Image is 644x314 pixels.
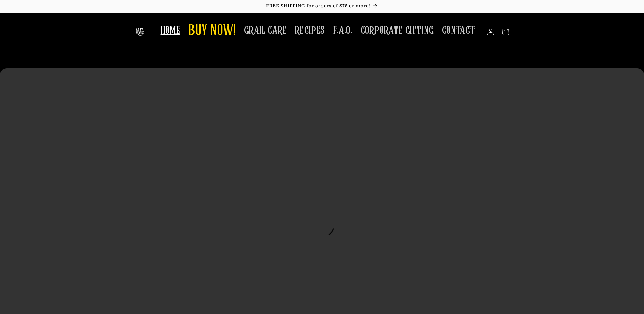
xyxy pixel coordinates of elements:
[333,24,352,37] span: F.A.Q.
[135,28,144,36] img: The Whiskey Grail
[361,24,434,37] span: CORPORATE GIFTING
[329,20,356,41] a: F.A.Q.
[442,24,475,37] span: CONTACT
[157,20,184,41] a: HOME
[184,18,240,45] a: BUY NOW!
[188,22,236,40] span: BUY NOW!
[7,3,637,9] p: FREE SHIPPING for orders of $75 or more!
[438,20,479,41] a: CONTACT
[244,24,287,37] span: GRAIL CARE
[291,20,329,41] a: RECIPES
[240,20,291,41] a: GRAIL CARE
[295,24,325,37] span: RECIPES
[356,20,438,41] a: CORPORATE GIFTING
[161,24,180,37] span: HOME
